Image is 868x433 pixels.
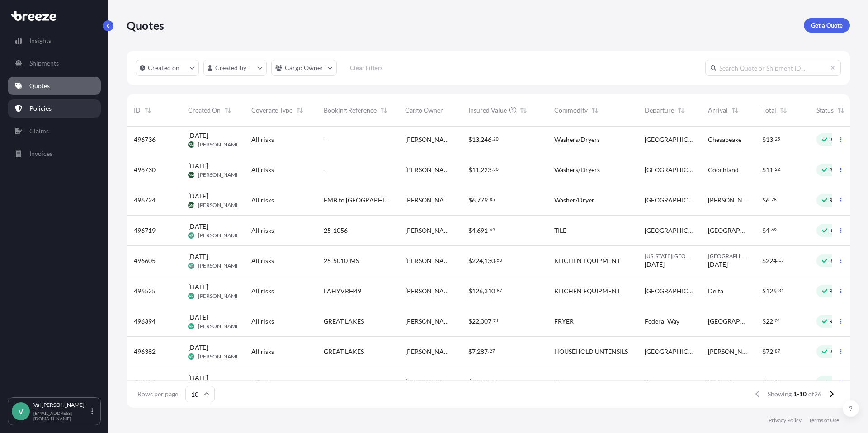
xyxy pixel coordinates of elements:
span: [PERSON_NAME] [708,196,748,205]
span: Federal Way [645,317,679,326]
p: Invoices [29,149,52,158]
span: [PERSON_NAME] [198,292,241,300]
span: $ [762,258,766,264]
span: All risks [251,256,274,265]
span: $ [762,136,766,143]
span: Washers/Dryers [554,165,600,174]
span: . [777,259,778,262]
span: [PERSON_NAME] [198,353,241,360]
span: 6 [472,197,476,203]
span: [DATE] [188,282,208,292]
span: 11 [472,167,479,173]
button: Sort [590,105,600,116]
span: $ [468,197,472,203]
span: Status [816,106,834,115]
span: ID [134,106,141,115]
span: $ [468,136,472,143]
p: Policies [29,104,52,113]
span: [DATE] [645,260,665,269]
span: [DATE] [188,343,208,352]
button: Sort [778,105,789,116]
span: 87 [497,289,502,292]
a: Claims [8,122,101,140]
span: $ [762,167,766,173]
span: 7 [472,348,476,355]
span: Cargo Owner [405,106,443,115]
p: Created on [148,63,180,72]
span: 496525 [134,287,156,296]
span: [PERSON_NAME] Logistics [405,377,454,386]
span: . [774,168,774,171]
span: 246 [481,136,491,143]
span: . [774,319,774,322]
span: 01 [775,319,780,322]
a: Terms of Use [809,417,839,424]
span: 310 [484,288,495,294]
p: Val [PERSON_NAME] [33,401,90,409]
p: Ready [829,166,844,174]
span: 69 [771,228,777,231]
span: 71 [493,319,499,322]
p: Ready [829,136,844,143]
span: $ [468,227,472,234]
span: FMB to [GEOGRAPHIC_DATA], [GEOGRAPHIC_DATA] [324,196,391,205]
span: $ [762,197,766,203]
span: . [774,349,774,353]
span: VR [189,261,193,270]
span: , [476,197,477,203]
span: 126 [766,288,777,294]
span: 85 [490,198,495,201]
span: 496730 [134,165,156,174]
span: [PERSON_NAME] [198,171,241,179]
span: , [476,227,477,234]
span: 39 [766,379,773,385]
span: [US_STATE][GEOGRAPHIC_DATA] [645,253,693,260]
span: All risks [251,347,274,356]
span: 496605 [134,256,156,265]
span: $ [468,167,472,173]
span: 25-5010-MS [324,256,359,265]
button: Sort [222,105,233,116]
span: 11 [766,167,773,173]
span: VR [189,352,193,361]
span: $ [468,348,472,355]
button: createdOn Filter options [136,60,199,76]
span: All risks [251,226,274,235]
span: [PERSON_NAME] Logistics [405,256,454,265]
p: Ready [829,348,844,355]
span: [GEOGRAPHIC_DATA] [645,135,693,144]
span: [PERSON_NAME] Logistics [405,287,454,296]
button: Clear Filters [341,61,392,75]
span: . [488,228,489,231]
span: $ [762,318,766,325]
span: 496719 [134,226,156,235]
p: Ready [829,378,844,386]
span: 13 [472,136,479,143]
span: 78 [771,198,777,201]
span: Delta [708,287,723,296]
span: 22 [766,318,773,325]
span: , [479,136,481,143]
span: [DATE] [188,252,208,261]
span: Goochland [708,165,739,174]
span: . [495,259,496,262]
span: All risks [251,196,274,205]
span: 4 [472,227,476,234]
button: createdBy Filter options [203,60,267,76]
span: TILE [554,226,566,235]
p: Quotes [127,18,164,33]
span: 431 [481,379,491,385]
span: 20 [493,137,499,141]
span: HOUSEHOLD UNTENSILS [554,347,628,356]
span: [DATE] [708,260,728,269]
span: GREAT LAKES [324,347,364,356]
span: [PERSON_NAME] [198,323,241,330]
button: Sort [676,105,687,116]
span: . [492,319,493,322]
span: $ [468,258,472,264]
p: Ready [829,287,844,295]
span: KITCHEN EQUIPMENT [554,256,620,265]
span: 25-1056 [324,226,348,235]
span: [PERSON_NAME] [198,202,241,209]
span: 224 [766,258,777,264]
